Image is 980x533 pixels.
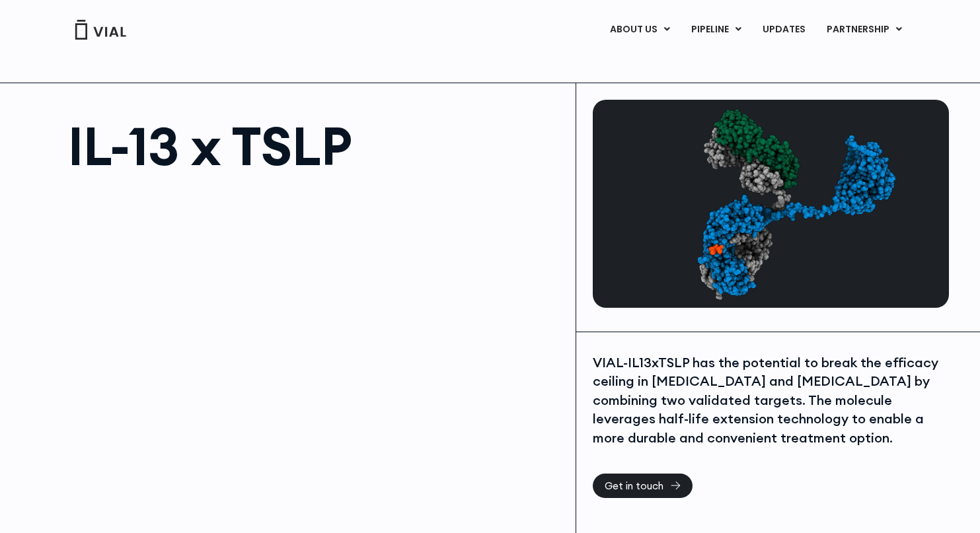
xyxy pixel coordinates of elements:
[599,18,680,41] a: ABOUT USMenu Toggle
[681,18,751,41] a: PIPELINEMenu Toggle
[593,353,946,448] div: VIAL-IL13xTSLP has the potential to break the efficacy ceiling in [MEDICAL_DATA] and [MEDICAL_DAT...
[68,120,563,172] h1: IL-13 x TSLP
[593,474,693,498] a: Get in touch
[74,20,127,40] img: Vial Logo
[816,18,913,41] a: PARTNERSHIPMenu Toggle
[752,18,815,41] a: UPDATES
[605,481,663,491] span: Get in touch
